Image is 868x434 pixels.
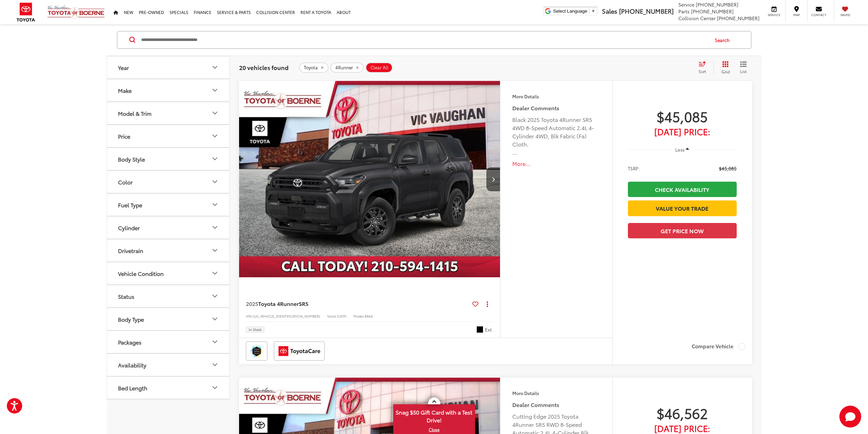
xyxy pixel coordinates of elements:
[394,405,474,426] span: Snag $50 Gift Card with a Test Drive!
[211,224,219,232] div: Cylinder
[365,313,373,319] span: 8664
[839,406,861,428] button: Toggle Chat Window
[47,5,105,19] img: Vic Vaughan Toyota of Boerne
[512,104,600,112] h5: Dealer Comments
[695,61,713,74] button: Select sort value
[118,110,151,116] div: Model & Trim
[118,293,134,299] div: Status
[337,313,347,319] span: 53091
[211,64,219,72] div: Year
[839,406,861,428] svg: Start Chat
[675,146,685,153] span: Less
[602,6,617,15] span: Sales
[107,262,230,284] button: Vehicle ConditionVehicle Condition
[118,339,142,345] div: Packages
[512,391,600,395] h4: More Details
[512,94,600,99] h4: More Details
[247,343,266,359] img: Toyota Safety Sense Vic Vaughan Toyota of Boerne Boerne TX
[211,155,219,163] div: Body Style
[118,270,164,277] div: Vehicle Condition
[335,65,353,70] span: 4Runner
[239,81,501,277] a: 2025 Toyota 4Runner SR52025 Toyota 4Runner SR52025 Toyota 4Runner SR52025 Toyota 4Runner SR5
[118,362,146,368] div: Availability
[619,6,674,15] span: [PHONE_NUMBER]
[678,15,716,22] span: Collision Center
[107,308,230,330] button: Body TypeBody Type
[708,31,739,48] button: Search
[118,156,145,162] div: Body Style
[211,269,219,278] div: Vehicle Condition
[327,313,337,319] span: Stock:
[486,167,500,191] button: Next image
[107,194,230,216] button: Fuel TypeFuel Type
[789,13,804,17] span: Map
[211,361,219,369] div: Availability
[107,285,230,307] button: StatusStatus
[370,65,388,70] span: Clear All
[353,313,365,319] span: Model:
[766,13,782,17] span: Service
[107,171,230,193] button: ColorColor
[304,65,318,70] span: Toyota
[107,354,230,376] button: AvailabilityAvailability
[107,377,230,399] button: Bed LengthBed Length
[211,292,219,300] div: Status
[628,182,737,197] a: Check Availability
[211,338,219,346] div: Packages
[239,81,501,277] div: 2025 Toyota 4Runner SR5 0
[740,68,747,74] span: List
[211,384,219,392] div: Bed Length
[628,425,737,432] span: [DATE] Price:
[811,13,826,17] span: Contact
[628,108,737,125] span: $45,085
[330,62,364,73] button: remove 4Runner
[107,79,230,101] button: MakeMake
[118,133,130,139] div: Price
[211,132,219,140] div: Price
[118,316,144,322] div: Body Type
[512,401,600,409] h5: Dealer Comments
[691,8,734,15] span: [PHONE_NUMBER]
[591,9,595,14] span: ▼
[253,313,320,319] span: [US_VEHICLE_IDENTIFICATION_NUMBER]
[211,86,219,95] div: Make
[719,165,737,172] span: $45,085
[672,143,692,156] button: Less
[713,61,735,74] button: Grid View
[118,224,140,231] div: Cylinder
[118,201,142,208] div: Fuel Type
[211,109,219,117] div: Model & Trim
[118,384,147,391] div: Bed Length
[107,239,230,262] button: DrivetrainDrivetrain
[553,9,587,14] span: Select Language
[249,328,262,331] span: In Stock
[107,148,230,170] button: Body StyleBody Style
[487,301,488,307] span: dropdown dots
[211,315,219,323] div: Body Type
[628,404,737,421] span: $46,562
[118,87,132,94] div: Make
[512,115,600,156] div: Black 2025 Toyota 4Runner SR5 4WD 8-Speed Automatic 2.4L 4-Cylinder 4WD, Blk Fabric (Fa) Cloth. D...
[239,63,289,71] span: 20 vehicles found
[141,32,708,48] input: Search by Make, Model, or Keyword
[299,299,308,307] span: SR5
[678,8,690,15] span: Parts
[118,179,133,185] div: Color
[481,298,493,310] button: Actions
[258,299,299,307] span: Toyota 4Runner
[628,165,640,172] span: TSRP:
[239,81,501,278] img: 2025 Toyota 4Runner SR5
[107,216,230,239] button: CylinderCylinder
[692,343,745,350] label: Compare Vehicle
[211,247,219,255] div: Drivetrain
[735,61,752,74] button: List View
[211,178,219,186] div: Color
[717,15,760,22] span: [PHONE_NUMBER]
[698,68,706,74] span: Sort
[628,200,737,216] a: Value Your Trade
[246,299,258,307] span: 2025
[107,331,230,353] button: PackagesPackages
[628,128,737,135] span: [DATE] Price:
